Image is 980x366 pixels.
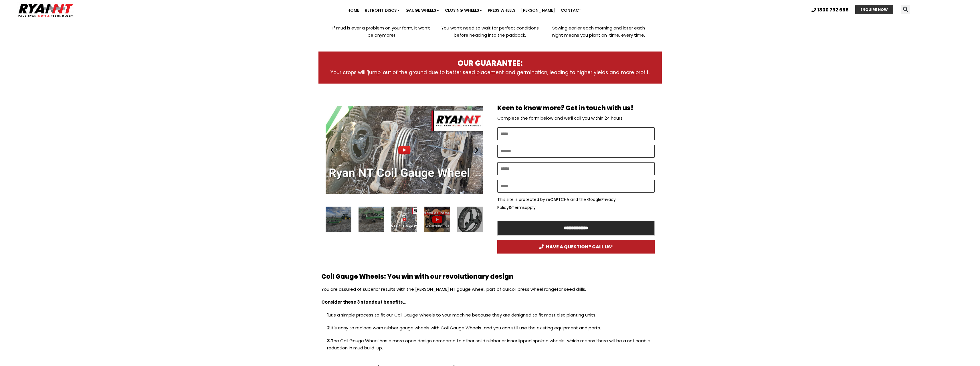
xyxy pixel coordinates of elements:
div: 14 / 14 [359,207,384,232]
span: 1800 792 668 [817,8,849,12]
img: Ryan NT logo [17,1,74,19]
strong: Consider these 3 standout benefits… [321,299,406,305]
div: 1 / 14 [391,207,417,232]
div: 1 / 14 [326,101,483,199]
a: [PERSON_NAME] [518,5,558,16]
p: You won’t need to wait for perfect conditions before heading into the paddock. [438,24,541,39]
a: Retrofit Discs [362,5,403,16]
strong: 1. [327,312,330,318]
p: This site is protected by reCAPTCHA and the Google & apply. [497,195,655,211]
div: Slides [326,101,483,199]
h2: Coil Gauge Wheels: You win with our revolutionary design [321,274,659,280]
p: If mud is ever a problem on your farm, it won’t be anymore! [330,24,433,39]
a: 1800 792 668 [811,8,849,12]
h3: OUR GUARANTEE: [330,59,650,68]
strong: 2. [327,325,331,331]
div: Next slide [473,147,480,154]
p: The Coil Gauge Wheel has a more open design compared to other solid rubber or inner lipped spoked... [321,337,659,357]
a: Terms [512,205,525,210]
a: Gauge Wheels [403,5,442,16]
span: ENQUIRE NOW [860,8,888,11]
a: Coil-Gauge-Wheel-Thumb [326,101,483,199]
strong: 3. [327,338,331,344]
div: Coil-Gauge-Wheel-Thumb [391,207,417,232]
div: 2 / 14 [424,207,450,232]
p: You are assured of superior results with the [PERSON_NAME] NT gauge wheel, part of our for seed d... [321,286,659,298]
a: ENQUIRE NOW [855,5,893,14]
span: HAVE A QUESTION? CALL US! [539,244,613,249]
span: Your crops will ‘jump' out of the ground due to better seed placement and germination, leading to... [330,69,650,76]
p: Complete the form below and we’ll call you within 24 hours. [497,114,655,122]
a: coil press wheel range [509,286,557,292]
h2: Keen to know more? Get in touch with us! [497,105,655,111]
a: Contact [558,5,584,16]
nav: Menu [190,5,739,16]
a: HAVE A QUESTION? CALL US! [497,240,655,254]
div: 13 / 14 [326,207,351,232]
div: Slides Slides [326,207,483,232]
div: Search [901,5,910,14]
a: Home [345,5,362,16]
a: Press Wheels [485,5,518,16]
a: Closing Wheels [442,5,485,16]
p: Sowing earlier each morning and later each night means you plant on-time, every time. [547,24,650,39]
p: It’s a simple process to fit our Coil Gauge Wheels to your machine because they are designed to f... [321,311,659,324]
div: 3 / 14 [457,207,483,232]
div: Previous slide [328,147,336,154]
p: It’s easy to replace worn rubber gauge wheels with Coil Gauge Wheels…and you can still use the ex... [321,324,659,337]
